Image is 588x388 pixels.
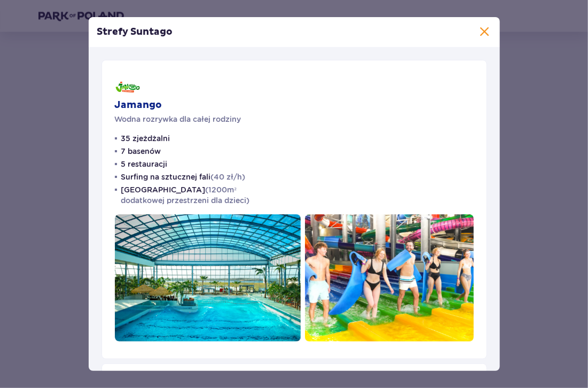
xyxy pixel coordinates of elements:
p: Surfing na sztucznej fali [121,172,246,182]
span: (40 zł/h) [211,173,246,181]
p: [GEOGRAPHIC_DATA] [121,184,268,206]
p: Jamango [115,99,162,112]
img: Jamango logo [115,77,140,97]
p: 35 zjeżdżalni [121,133,170,144]
p: 5 restauracji [121,159,168,169]
img: Jamango [305,214,491,342]
img: Jamango [115,214,301,342]
p: Wodna rozrywka dla całej rodziny [115,114,241,125]
p: 7 basenów [121,146,161,157]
